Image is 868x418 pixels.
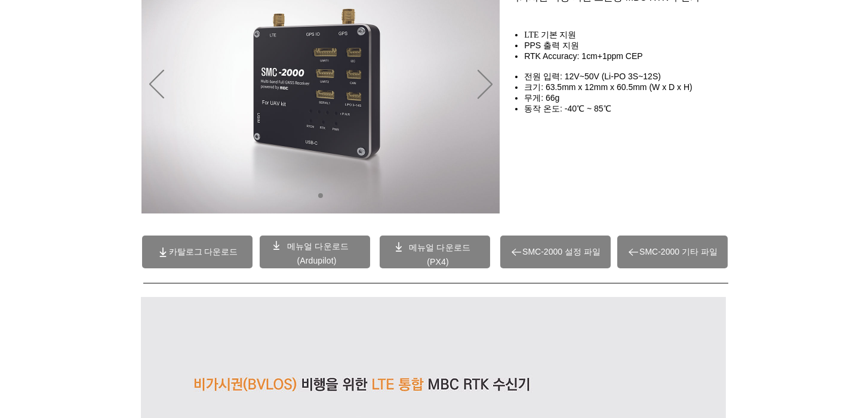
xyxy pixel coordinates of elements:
nav: 슬라이드 [314,193,328,198]
a: (PX4) [427,257,449,267]
iframe: Wix Chat [731,367,868,418]
a: SMC-2000 기타 파일 [617,236,728,268]
button: 다음 [478,70,493,101]
span: SMC-2000 설정 파일 [522,247,601,258]
span: 동작 온도: -40℃ ~ 85℃ [524,104,611,113]
a: 메뉴얼 다운로드 [287,241,349,251]
a: 메뉴얼 다운로드 [409,243,470,252]
a: (Ardupilot) [297,256,336,265]
span: RTK Accuracy: 1cm+1ppm CEP [524,51,643,61]
span: 전원 입력: 12V~50V (Li-PO 3S~12S) [524,72,661,81]
button: 이전 [149,70,164,101]
span: 카탈로그 다운로드 [169,247,238,258]
span: 크기: 63.5mm x 12mm x 60.5mm (W x D x H) [524,82,692,92]
a: SMC-2000 설정 파일 [500,236,611,268]
span: 무게: 66g [524,93,559,103]
span: SMC-2000 기타 파일 [639,247,718,258]
a: 01 [318,193,323,198]
a: 카탈로그 다운로드 [142,236,253,268]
